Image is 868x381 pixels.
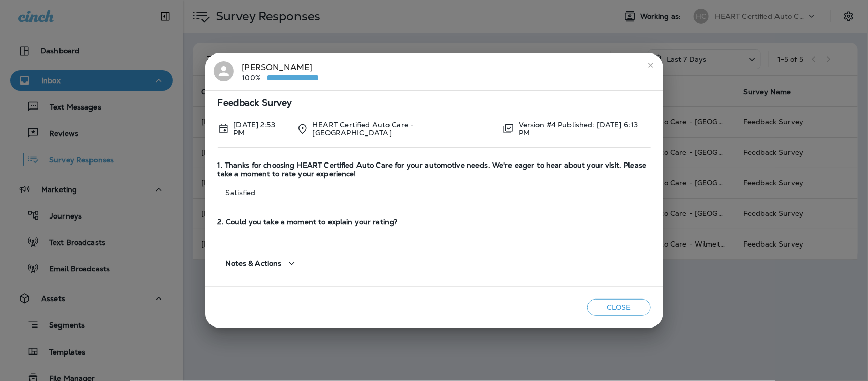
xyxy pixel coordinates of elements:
[218,99,651,107] span: Feedback Survey
[587,299,651,316] button: Close
[218,217,651,226] span: 2. Could you take a moment to explain your rating?
[313,121,494,137] p: HEART Certified Auto Care - [GEOGRAPHIC_DATA]
[242,74,267,82] p: 100%
[226,259,282,268] span: Notes & Actions
[218,249,306,278] button: Notes & Actions
[218,188,651,197] p: Satisfied
[519,121,651,137] p: Version #4 Published: [DATE] 6:13 PM
[643,57,659,73] button: close
[218,161,651,178] span: 1. Thanks for choosing HEART Certified Auto Care for your automotive needs. We're eager to hear a...
[233,121,288,137] p: Sep 29, 2025 2:53 PM
[242,61,318,83] div: [PERSON_NAME]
